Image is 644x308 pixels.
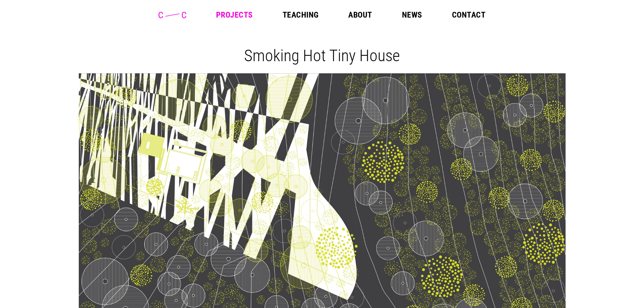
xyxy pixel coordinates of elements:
[216,11,485,19] nav: Main Menu
[84,46,560,65] h1: Smoking Hot Tiny House
[216,11,253,19] a: Projects
[348,11,372,19] a: About
[402,11,422,19] a: News
[452,11,485,19] a: Contact
[283,11,319,19] a: Teaching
